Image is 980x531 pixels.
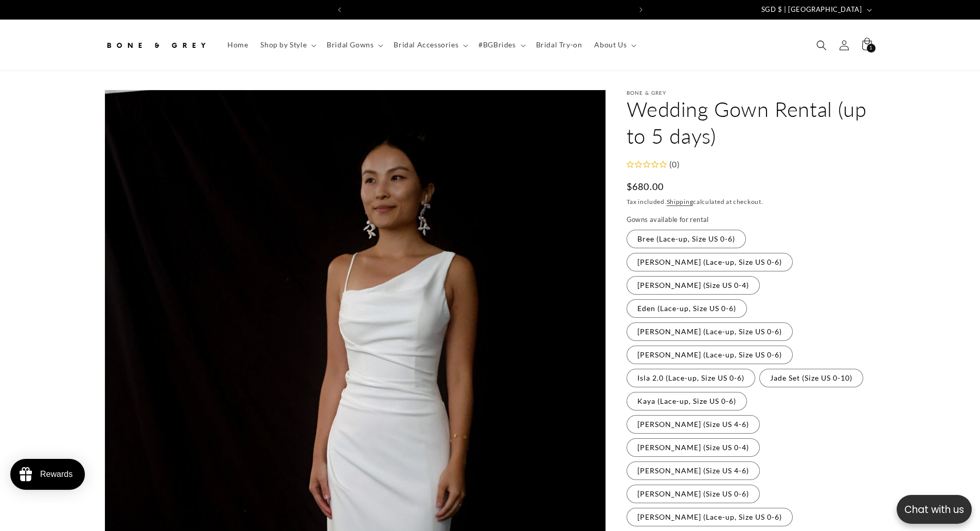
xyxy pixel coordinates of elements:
label: [PERSON_NAME] (Size US 0-4) [627,276,760,295]
a: Bridal Try-on [530,34,589,56]
label: [PERSON_NAME] (Lace-up, Size US 0-6) [627,322,793,341]
span: Bridal Accessories [394,40,458,49]
label: [PERSON_NAME] (Lace-up, Size US 0-6) [627,508,793,526]
span: SGD $ | [GEOGRAPHIC_DATA] [761,5,862,15]
span: About Us [594,40,627,49]
a: Home [221,34,254,56]
summary: Bridal Accessories [387,34,472,56]
summary: Search [810,34,833,57]
span: $680.00 [627,180,664,194]
button: Open chatbox [897,495,972,524]
label: [PERSON_NAME] (Size US 0-6) [627,485,760,503]
p: Chat with us [897,502,972,517]
label: [PERSON_NAME] (Lace-up, Size US 0-6) [627,346,793,364]
summary: #BGBrides [472,34,529,56]
legend: Gowns available for rental [627,215,710,225]
span: Bridal Try-on [536,40,582,49]
a: Bone and Grey Bridal [100,30,211,60]
span: Home [227,40,248,49]
h1: Wedding Gown Rental (up to 5 days) [627,96,876,149]
span: Bridal Gowns [327,40,373,49]
label: Jade Set (Size US 0-10) [759,369,863,387]
p: Bone & Grey [627,90,876,96]
label: [PERSON_NAME] (Size US 0-4) [627,438,760,457]
label: [PERSON_NAME] (Size US 4-6) [627,415,760,434]
label: Kaya (Lace-up, Size US 0-6) [627,392,747,410]
summary: About Us [588,34,640,56]
summary: Shop by Style [254,34,320,56]
div: Tax included. calculated at checkout. [627,197,876,207]
div: Rewards [40,470,73,479]
summary: Bridal Gowns [320,34,387,56]
img: Bone and Grey Bridal [104,34,207,57]
label: Isla 2.0 (Lace-up, Size US 0-6) [627,369,755,387]
label: [PERSON_NAME] (Size US 4-6) [627,461,760,480]
label: Eden (Lace-up, Size US 0-6) [627,299,747,318]
label: [PERSON_NAME] (Lace-up, Size US 0-6) [627,253,793,271]
label: Bree (Lace-up, Size US 0-6) [627,230,746,248]
span: Shop by Style [260,40,307,49]
a: Shipping [667,198,693,205]
div: (0) [667,157,680,172]
span: 1 [869,44,872,53]
span: #BGBrides [478,40,515,49]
